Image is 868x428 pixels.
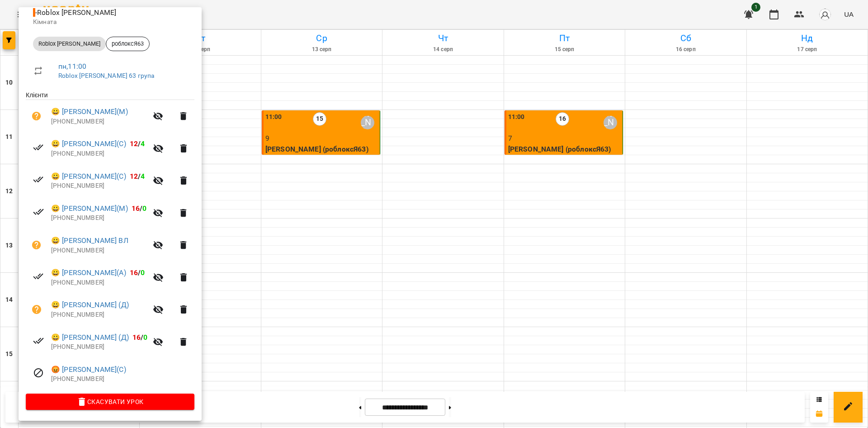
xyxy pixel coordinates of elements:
[51,364,126,375] a: 😡 [PERSON_NAME](С)
[132,204,147,213] b: /
[51,235,128,246] a: 😀 [PERSON_NAME] ВЛ
[33,396,187,407] span: Скасувати Урок
[141,172,145,181] span: 4
[26,90,194,394] ul: Клієнти
[132,333,148,342] b: /
[33,18,187,27] p: Кімната
[33,367,44,378] svg: Візит скасовано
[51,310,147,319] p: [PHONE_NUMBER]
[142,204,146,213] span: 0
[130,268,145,277] b: /
[51,246,147,255] p: [PHONE_NUMBER]
[51,342,147,352] p: [PHONE_NUMBER]
[51,300,129,310] a: 😀 [PERSON_NAME] (Д)
[51,149,147,158] p: [PHONE_NUMBER]
[51,267,126,278] a: 😀 [PERSON_NAME](А)
[33,335,44,346] svg: Візит сплачено
[51,375,194,384] p: [PHONE_NUMBER]
[130,172,138,181] span: 12
[141,139,145,148] span: 4
[58,62,86,71] a: пн , 11:00
[26,105,47,127] button: Візит ще не сплачено. Додати оплату?
[130,139,145,148] b: /
[51,332,129,343] a: 😀 [PERSON_NAME] (Д)
[130,172,145,181] b: /
[51,138,126,149] a: 😀 [PERSON_NAME](С)
[51,171,126,182] a: 😀 [PERSON_NAME](С)
[130,268,138,277] span: 16
[51,181,147,190] p: [PHONE_NUMBER]
[51,214,147,223] p: [PHONE_NUMBER]
[33,271,44,282] svg: Візит сплачено
[58,72,154,79] a: Roblox [PERSON_NAME] 63 група
[33,8,118,17] span: - Roblox [PERSON_NAME]
[33,174,44,185] svg: Візит сплачено
[33,142,44,153] svg: Візит сплачено
[106,37,150,51] div: роблоксЯ63
[130,139,138,148] span: 12
[106,40,149,48] span: роблоксЯ63
[132,333,141,342] span: 16
[51,117,147,126] p: [PHONE_NUMBER]
[26,299,47,320] button: Візит ще не сплачено. Додати оплату?
[26,234,47,256] button: Візит ще не сплачено. Додати оплату?
[51,106,128,117] a: 😀 [PERSON_NAME](М)
[141,268,145,277] span: 0
[51,203,128,214] a: 😀 [PERSON_NAME](М)
[51,278,147,287] p: [PHONE_NUMBER]
[143,333,147,342] span: 0
[26,394,194,410] button: Скасувати Урок
[33,40,106,48] span: Roblox [PERSON_NAME]
[33,206,44,217] svg: Візит сплачено
[132,204,140,213] span: 16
